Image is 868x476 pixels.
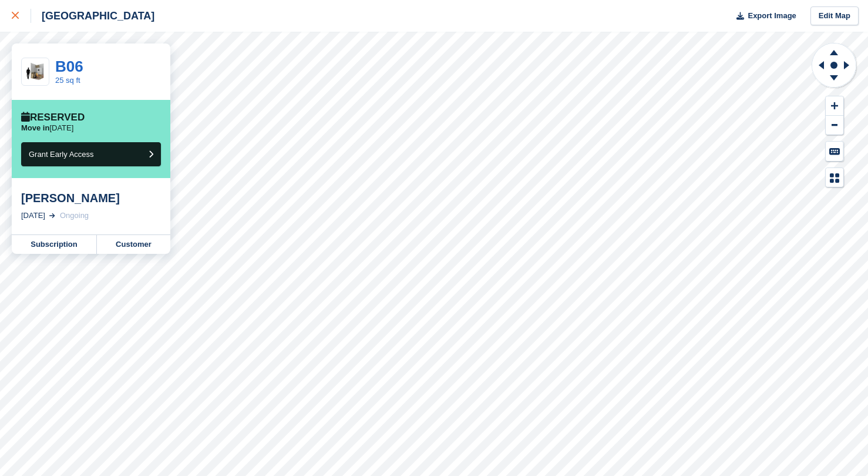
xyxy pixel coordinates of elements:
div: [GEOGRAPHIC_DATA] [31,9,154,23]
button: Export Image [729,6,796,26]
span: Grant Early Access [29,150,94,159]
a: Edit Map [810,6,859,26]
button: Keyboard Shortcuts [826,142,843,161]
button: Map Legend [826,168,843,187]
div: [DATE] [21,210,45,222]
a: Subscription [12,235,97,254]
div: Ongoing [60,210,89,222]
p: [DATE] [21,123,73,133]
img: arrow-right-light-icn-cde0832a797a2874e46488d9cf13f60e5c3a73dbe684e267c42b8395dfbc2abf.svg [49,213,55,218]
div: [PERSON_NAME] [21,191,161,205]
a: 25 sq ft [55,76,80,85]
span: Move in [21,123,49,132]
a: B06 [55,58,83,75]
div: Reserved [21,112,85,123]
a: Customer [97,235,170,254]
button: Zoom Out [826,116,843,135]
button: Grant Early Access [21,142,161,166]
img: 25-sqft-unit.jpg [22,62,49,82]
span: Export Image [748,10,796,22]
button: Zoom In [826,96,843,116]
